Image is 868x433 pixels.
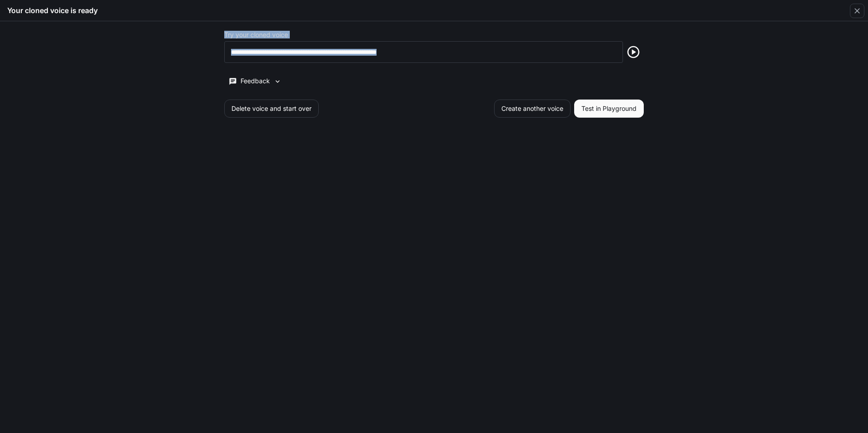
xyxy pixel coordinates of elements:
button: Feedback [224,74,286,89]
button: Test in Playground [574,100,644,118]
button: Create another voice [494,100,571,118]
button: Delete voice and start over [224,100,319,118]
h5: Your cloned voice is ready [7,5,98,15]
p: Try your cloned voice [224,32,288,38]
